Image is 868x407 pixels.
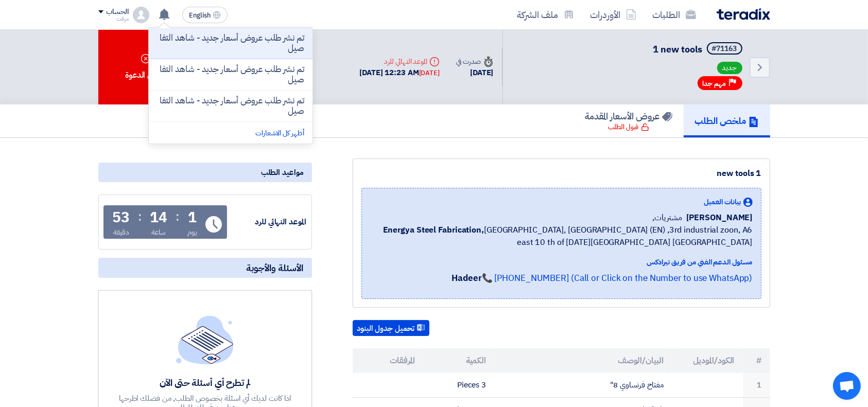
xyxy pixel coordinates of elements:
img: Teradix logo [717,8,770,20]
span: جديد [717,62,742,74]
div: [DATE] [456,67,493,79]
div: الموعد النهائي للرد [229,216,306,228]
div: [DATE] 12:23 AM [359,67,440,79]
th: # [743,348,770,373]
div: لم تطرح أي أسئلة حتى الآن [117,377,292,388]
span: [GEOGRAPHIC_DATA], [GEOGRAPHIC_DATA] (EN) ,3rd industrial zoon, A6 east 10 th of [DATE][GEOGRAPHI... [370,224,753,249]
b: Energya Steel Fabrication, [383,224,484,236]
img: profile_test.png [133,7,149,23]
div: الحساب [107,8,129,16]
th: الكود/الموديل [672,348,743,373]
td: 1 [743,373,770,397]
div: صدرت في [456,56,493,67]
a: ملخص الطلب [684,104,770,137]
div: ساعة [151,227,166,238]
span: [PERSON_NAME] [686,211,753,224]
span: مشتريات, [652,211,682,224]
div: قبول الطلب [609,122,649,132]
div: 53 [113,210,130,225]
div: [DATE] [419,68,440,78]
div: الموعد النهائي للرد [359,56,440,67]
a: الطلبات [645,3,704,27]
td: 3 Pieces [423,373,494,397]
h5: عروض الأسعار المقدمة [585,110,672,122]
div: يوم [187,227,197,238]
h5: ملخص الطلب [695,115,759,127]
a: 📞 [PHONE_NUMBER] (Call or Click on the Number to use WhatsApp) [482,272,753,285]
p: تم نشر طلب عروض أسعار جديد - شاهد التفاصيل [157,33,304,54]
div: : [138,207,142,226]
img: empty_state_list.svg [176,315,234,364]
div: #71163 [712,45,737,52]
div: 14 [150,210,167,225]
div: دقيقة [113,227,129,238]
strong: Hadeer [452,272,481,285]
th: الكمية [423,348,494,373]
div: مواعيد الطلب [98,163,312,182]
a: عروض الأسعار المقدمة قبول الطلب [574,104,684,137]
h5: 1 new tools [653,42,744,57]
th: البيان/الوصف [494,348,672,373]
a: الأوردرات [582,3,645,27]
div: رفض الدعوة [98,30,191,104]
button: English [182,7,228,23]
p: تم نشر طلب عروض أسعار جديد - شاهد التفاصيل [157,96,304,116]
div: 1 new tools [361,167,761,180]
a: ملف الشركة [509,3,582,27]
div: مرفت [98,16,129,22]
button: تحميل جدول البنود [353,320,429,337]
a: أظهر كل الاشعارات [256,128,304,138]
span: الأسئلة والأجوبة [247,262,304,274]
th: المرفقات [353,348,424,373]
span: مهم جدا [703,79,726,89]
td: مفتاح فرنساوي 8" [494,373,672,397]
a: Open chat [833,372,861,400]
p: تم نشر طلب عروض أسعار جديد - شاهد التفاصيل [157,64,304,85]
div: 1 [188,210,197,225]
span: 1 new tools [653,42,703,56]
div: : [176,207,179,226]
div: مسئول الدعم الفني من فريق تيرادكس [370,257,753,268]
span: بيانات العميل [704,197,741,207]
span: English [189,12,211,19]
